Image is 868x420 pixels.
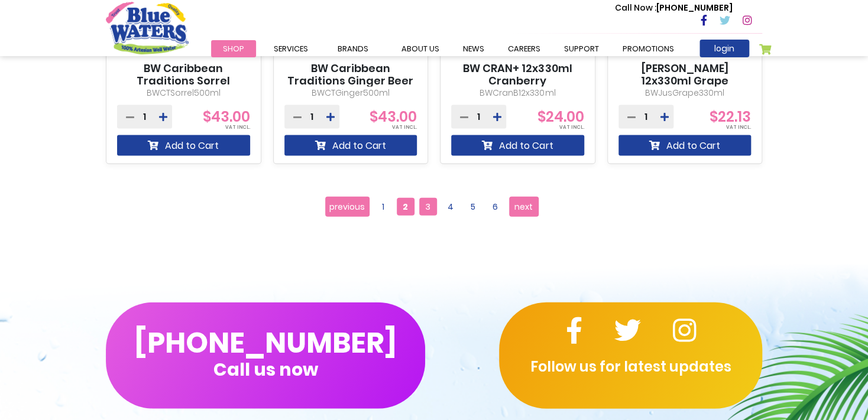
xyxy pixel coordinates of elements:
[618,135,752,156] button: Add to Cart
[106,2,189,54] a: store logo
[284,87,417,99] p: BWCTGinger500ml
[284,62,417,100] a: BW Caribbean Traditions Ginger Beer 12x500ml
[370,107,417,126] span: $43.00
[117,62,250,100] a: BW Caribbean Traditions Sorrel 12x500ml
[464,198,482,216] a: 5
[397,198,414,216] span: 2
[284,135,417,156] button: Add to Cart
[496,40,552,57] a: careers
[699,40,749,57] a: login
[338,43,368,54] span: Brands
[419,198,437,216] a: 3
[223,43,244,54] span: Shop
[615,2,733,14] p: [PHONE_NUMBER]
[451,62,584,87] a: BW CRAN+ 12x330ml Cranberry
[213,366,318,373] span: Call us now
[106,302,425,409] button: [PHONE_NUMBER]Call us now
[552,40,611,57] a: support
[329,198,365,216] span: previous
[203,107,250,126] span: $43.00
[487,198,504,216] a: 6
[611,40,686,57] a: Promotions
[514,198,533,216] span: next
[374,198,392,216] a: 1
[325,197,370,217] a: previous
[615,2,656,14] span: Call Now :
[451,40,496,57] a: News
[451,135,584,156] button: Add to Cart
[509,197,539,217] a: next
[618,62,752,87] a: [PERSON_NAME] 12x330ml Grape
[274,43,308,54] span: Services
[117,135,250,156] button: Add to Cart
[537,107,584,126] span: $24.00
[451,87,584,99] p: BWCranB12x330ml
[499,356,762,377] p: Follow us for latest updates
[442,198,459,216] a: 4
[117,87,250,99] p: BWCTSorrel500ml
[618,87,752,99] p: BWJusGrape330ml
[390,40,451,57] a: about us
[710,107,751,126] span: $22.13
